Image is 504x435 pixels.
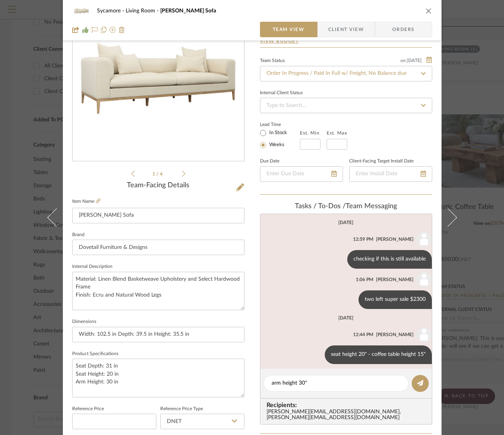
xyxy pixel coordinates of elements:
label: Client-Facing Target Install Date [349,159,414,163]
span: Living Room [126,8,160,14]
div: 12:44 PM [353,331,373,338]
label: Dimensions [72,320,96,324]
a: View Budget [260,38,432,44]
div: seat height 20" - coffee table height 15" [325,345,432,364]
span: Sycamore [97,8,126,14]
div: [DATE] [338,315,353,321]
label: Item Name [72,198,100,205]
span: Orders [384,22,423,37]
span: [PERSON_NAME] Sofa [160,8,216,14]
span: Tasks / To-Dos / [295,203,346,210]
span: 1 [152,172,156,176]
div: two left super sale $2300 [359,290,432,309]
span: 4 [160,172,164,176]
span: Team View [273,22,305,37]
span: Client View [328,22,364,37]
label: Est. Min [300,130,320,136]
div: [DATE] [338,220,353,225]
div: [PERSON_NAME] [376,236,414,243]
input: Type to Search… [260,66,432,81]
input: Enter the dimensions of this item [72,327,244,342]
div: 1:06 PM [356,276,373,283]
div: Internal Client Status [260,91,303,95]
label: Due Date [260,159,279,163]
span: / [156,172,160,176]
img: Remove from project [119,27,125,33]
label: Brand [72,233,85,237]
label: Reference Price Type [160,407,203,411]
mat-radio-group: Select item type [260,128,300,150]
img: user_avatar.png [416,272,432,287]
button: close [425,7,432,14]
label: Reference Price [72,407,104,411]
span: Recipients: [267,402,429,409]
input: Enter Install Date [349,166,432,182]
label: Product Specifications [72,352,118,356]
img: user_avatar.png [416,231,432,247]
label: In Stock [268,129,287,136]
span: on [400,58,406,63]
img: bb0cf01a-e9b4-4a13-bbe8-95bf67236fae_48x40.jpg [72,3,91,19]
label: Internal Description [72,265,113,269]
input: Enter Item Name [72,208,244,223]
label: Weeks [268,142,284,148]
input: Enter Brand [72,240,244,255]
div: team Messaging [260,202,432,211]
img: user_avatar.png [416,327,432,342]
div: Team Status [260,59,285,63]
div: [PERSON_NAME] [376,276,414,283]
input: Enter Due Date [260,166,343,182]
label: Est. Max [327,130,347,136]
div: [PERSON_NAME] [376,331,414,338]
div: Team-Facing Details [72,181,244,190]
div: 12:59 PM [353,236,373,243]
div: [PERSON_NAME][EMAIL_ADDRESS][DOMAIN_NAME] , [PERSON_NAME][EMAIL_ADDRESS][DOMAIN_NAME] [267,409,429,421]
input: Type to Search… [260,98,432,113]
div: checking if this is still available [347,250,432,269]
label: Lead Time [260,121,300,128]
span: [DATE] [406,58,423,63]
